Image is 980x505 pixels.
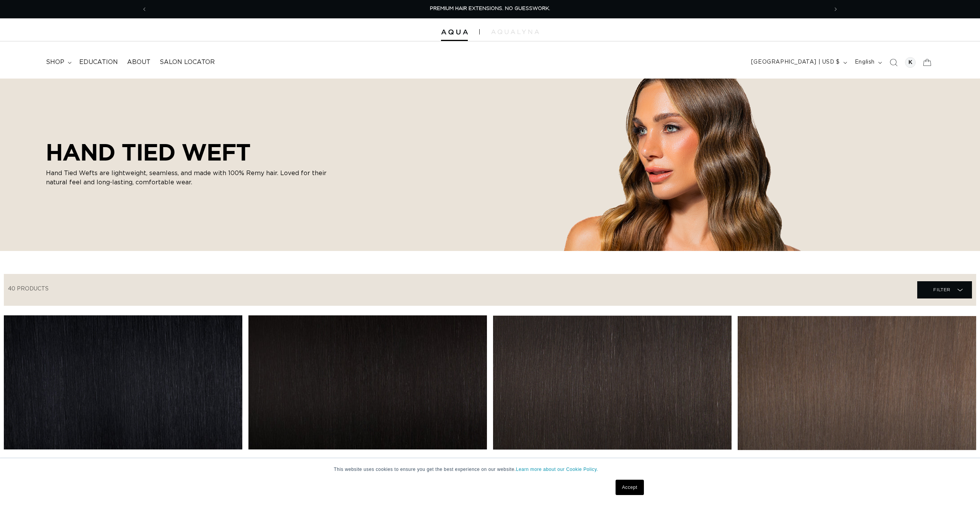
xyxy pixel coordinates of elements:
[746,55,850,70] button: [GEOGRAPHIC_DATA] | USD $
[917,281,972,298] summary: Filter
[75,54,122,71] a: Education
[155,54,219,71] a: Salon Locator
[46,139,337,166] h2: HAND TIED WEFT
[160,58,215,66] span: Salon Locator
[885,54,902,71] summary: Search
[46,58,64,66] span: shop
[616,480,644,495] a: Accept
[79,58,118,66] span: Education
[136,2,153,16] button: Previous announcement
[41,54,75,71] summary: shop
[827,2,844,16] button: Next announcement
[516,467,598,472] a: Learn more about our Cookie Policy.
[933,282,951,297] span: Filter
[491,30,539,34] img: aqualyna.com
[751,58,840,66] span: [GEOGRAPHIC_DATA] | USD $
[122,54,155,71] a: About
[46,169,337,187] p: Hand Tied Wefts are lightweight, seamless, and made with 100% Remy hair. Loved for their natural ...
[855,58,875,66] span: English
[127,58,150,66] span: About
[441,30,468,35] img: Aqua Hair Extensions
[8,286,49,292] span: 40 products
[850,55,885,70] button: English
[334,466,646,473] p: This website uses cookies to ensure you get the best experience on our website.
[430,6,550,11] span: PREMIUM HAIR EXTENSIONS. NO GUESSWORK.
